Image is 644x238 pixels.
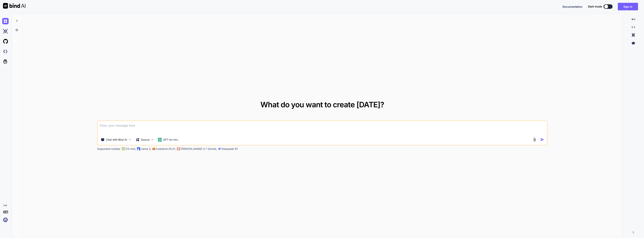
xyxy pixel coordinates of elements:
p: Source [141,138,150,142]
p: Chat with Bind AI [106,138,127,142]
p: GPT-4o min.. [163,138,179,142]
img: GPT-4 [122,147,125,150]
img: githubLight [2,38,9,45]
img: claude [177,147,180,150]
img: ai-studio [2,28,9,34]
p: Supported models: [97,147,121,151]
p: Llama 3, [141,147,151,151]
button: Documentation [563,5,582,9]
img: Pick Tools [128,138,131,141]
span: Dark mode [588,5,602,8]
button: Sign in [618,3,638,10]
img: GPT-4o mini [158,138,162,142]
span: Documentation [563,5,582,8]
img: attachment [532,137,537,142]
img: darkCloudIdeIcon [2,48,9,55]
p: [PERSON_NAME] 3.7 Sonnet, [181,147,217,151]
img: chat [2,18,9,24]
p: Codestral 25.01, [156,147,176,151]
p: Deepseek R1 [222,147,238,151]
img: Llama2 [137,147,140,150]
img: icon [540,138,544,142]
img: Mistral-AI [152,148,155,150]
span: What do you want to create [DATE]? [260,100,384,109]
img: Pick Models [151,138,154,141]
img: Bind AI [3,3,25,9]
img: signin [2,217,9,223]
img: claude [218,147,221,150]
p: O3-mini, [125,147,136,151]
